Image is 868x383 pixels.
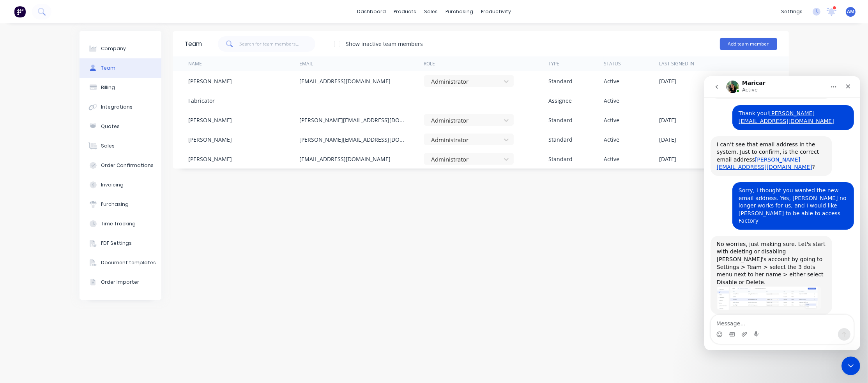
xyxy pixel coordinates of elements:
[189,116,232,124] div: [PERSON_NAME]
[346,40,423,48] div: Show inactive team members
[80,97,161,117] button: Integrations
[720,38,777,50] button: Add team member
[189,155,232,163] div: [PERSON_NAME]
[189,135,232,144] div: [PERSON_NAME]
[777,6,806,18] div: settings
[101,45,126,52] div: Company
[704,76,860,350] iframe: Intercom live chat
[442,6,477,18] div: purchasing
[420,6,442,18] div: sales
[659,116,677,124] div: [DATE]
[80,39,161,58] button: Company
[353,6,390,18] a: dashboard
[101,104,133,111] div: Integrations
[80,58,161,78] button: Team
[80,272,161,292] button: Order Importer
[101,181,124,188] div: Invoicing
[80,156,161,175] button: Order Confirmations
[299,77,391,85] div: [EMAIL_ADDRESS][DOMAIN_NAME]
[80,136,161,156] button: Sales
[299,155,391,163] div: [EMAIL_ADDRESS][DOMAIN_NAME]
[604,116,619,124] div: Active
[299,135,408,144] div: [PERSON_NAME][EMAIL_ADDRESS][DOMAIN_NAME]
[659,155,677,163] div: [DATE]
[185,39,202,49] div: Team
[659,77,677,85] div: [DATE]
[14,6,26,18] img: Factory
[80,117,161,136] button: Quotes
[239,36,315,52] input: Search for team members...
[604,135,619,144] div: Active
[80,234,161,253] button: PDF Settings
[189,77,232,85] div: [PERSON_NAME]
[80,214,161,234] button: Time Tracking
[548,155,573,163] div: Standard
[548,77,573,85] div: Standard
[101,123,120,130] div: Quotes
[847,8,854,15] span: AM
[299,116,408,124] div: [PERSON_NAME][EMAIL_ADDRESS][DOMAIN_NAME]
[80,253,161,272] button: Document templates
[659,135,677,144] div: [DATE]
[604,77,619,85] div: Active
[299,60,313,67] div: Email
[841,357,860,375] iframe: Intercom live chat
[101,279,139,286] div: Order Importer
[101,65,115,72] div: Team
[101,240,132,247] div: PDF Settings
[659,60,695,67] div: Last signed in
[189,97,215,105] div: Fabricator
[477,6,515,18] div: productivity
[80,78,161,97] button: Billing
[101,259,156,266] div: Document templates
[101,142,115,149] div: Sales
[101,201,129,208] div: Purchasing
[80,175,161,195] button: Invoicing
[101,84,115,91] div: Billing
[390,6,420,18] div: products
[548,60,559,67] div: Type
[548,97,572,105] div: Assignee
[604,155,619,163] div: Active
[604,97,619,105] div: Active
[189,60,202,67] div: Name
[548,116,573,124] div: Standard
[101,162,154,169] div: Order Confirmations
[101,220,136,227] div: Time Tracking
[424,60,435,67] div: Role
[548,135,573,144] div: Standard
[80,195,161,214] button: Purchasing
[604,60,621,67] div: Status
